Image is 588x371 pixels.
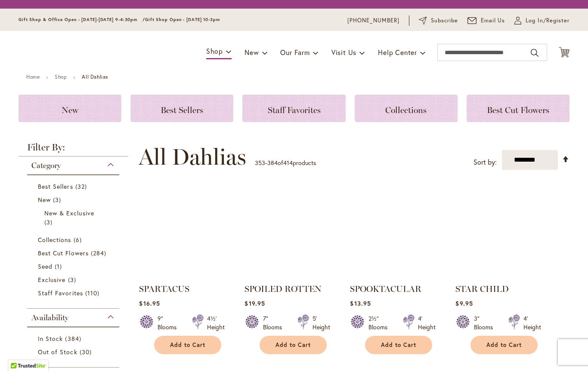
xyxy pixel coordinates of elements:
[474,314,498,331] div: 3" Blooms
[44,208,104,227] a: New &amp; Exclusive
[350,284,421,294] a: SPOOKTACULAR
[38,248,111,258] a: Best Cut Flowers
[38,182,111,191] a: Best Sellers
[38,235,111,244] a: Collections
[473,154,497,170] label: Sort by:
[331,48,356,57] span: Visit Us
[38,196,51,204] span: New
[242,95,345,122] a: Staff Favorites
[38,182,73,190] span: Best Sellers
[350,273,446,281] a: Spooktacular
[38,288,111,297] a: Staff Favorites
[470,336,538,354] button: Add to Cart
[355,95,458,122] a: Collections
[38,347,111,356] a: Out of Stock 30
[38,262,111,271] a: Seed
[139,273,235,281] a: Spartacus
[38,276,65,284] span: Exclusive
[158,314,182,331] div: 9" Blooms
[65,334,83,343] span: 384
[526,16,569,25] span: Log In/Register
[350,299,371,307] span: $13.95
[207,314,225,331] div: 4½' Height
[139,284,189,294] a: SPARTACUS
[31,313,68,322] span: Availability
[365,336,432,354] button: Add to Cart
[523,314,541,331] div: 4' Height
[260,336,327,354] button: Add to Cart
[38,289,83,297] span: Staff Favorites
[19,95,121,122] a: New
[85,288,102,297] span: 110
[268,105,321,115] span: Staff Favorites
[283,159,293,167] span: 414
[38,334,63,343] span: In Stock
[244,299,265,307] span: $19.95
[368,314,393,331] div: 2½" Blooms
[378,48,417,57] span: Help Center
[467,95,569,122] a: Best Cut Flowers
[381,341,416,349] span: Add to Cart
[280,48,309,57] span: Our Farm
[275,341,311,349] span: Add to Cart
[419,16,458,25] a: Subscribe
[255,156,316,170] p: - of products
[514,16,569,25] a: Log In/Register
[481,16,505,25] span: Email Us
[91,248,108,258] span: 284
[80,347,94,356] span: 30
[263,314,287,331] div: 7" Blooms
[467,16,505,25] a: Email Us
[145,17,220,22] span: Gift Shop Open - [DATE] 10-3pm
[38,236,71,244] span: Collections
[53,195,63,204] span: 3
[161,105,203,115] span: Best Sellers
[38,334,111,343] a: In Stock 384
[130,95,233,122] a: Best Sellers
[486,341,522,349] span: Add to Cart
[139,144,246,170] span: All Dahlias
[313,314,330,331] div: 5' Height
[19,143,128,156] strong: Filter By:
[38,249,89,257] span: Best Cut Flowers
[244,48,259,57] span: New
[26,74,40,80] a: Home
[244,273,340,281] a: SPOILED ROTTEN
[44,209,94,217] span: New & Exclusive
[455,299,473,307] span: $9.95
[74,235,84,244] span: 6
[44,218,55,227] span: 3
[244,284,322,294] a: SPOILED ROTTEN
[19,17,145,22] span: Gift Shop & Office Open - [DATE]-[DATE] 9-4:30pm /
[455,284,509,294] a: STAR CHILD
[267,159,278,167] span: 384
[38,195,111,204] a: New
[154,336,221,354] button: Add to Cart
[82,74,108,80] strong: All Dahlias
[255,159,265,167] span: 353
[38,348,77,356] span: Out of Stock
[347,16,399,25] a: [PHONE_NUMBER]
[68,275,78,284] span: 3
[455,273,551,281] a: STAR CHILD
[431,16,458,25] span: Subscribe
[55,74,67,80] a: Shop
[385,105,427,115] span: Collections
[75,182,89,191] span: 32
[62,105,78,115] span: New
[206,46,223,55] span: Shop
[139,299,160,307] span: $16.95
[38,275,111,284] a: Exclusive
[38,262,53,270] span: Seed
[170,341,205,349] span: Add to Cart
[55,262,64,271] span: 1
[418,314,436,331] div: 4' Height
[31,161,61,170] span: Category
[487,105,549,115] span: Best Cut Flowers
